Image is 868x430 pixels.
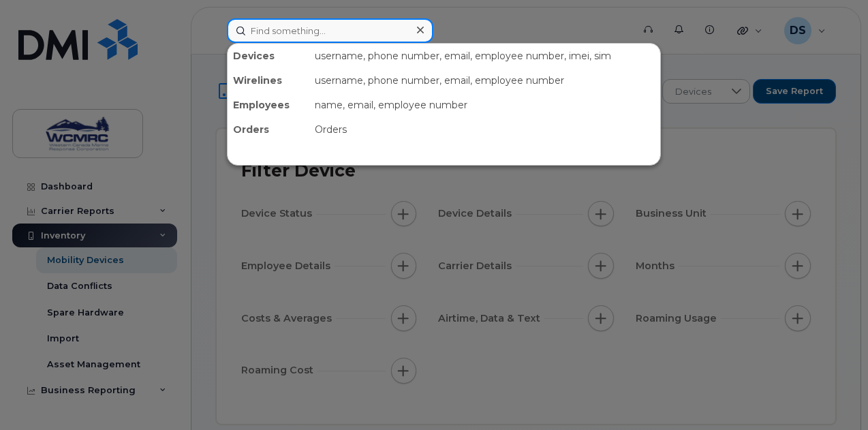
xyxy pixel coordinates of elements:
[228,93,309,117] div: Employees
[309,68,660,93] div: username, phone number, email, employee number
[309,93,660,117] div: name, email, employee number
[309,44,660,68] div: username, phone number, email, employee number, imei, sim
[228,117,309,142] div: Orders
[309,117,660,142] div: Orders
[228,44,309,68] div: Devices
[228,68,309,93] div: Wirelines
